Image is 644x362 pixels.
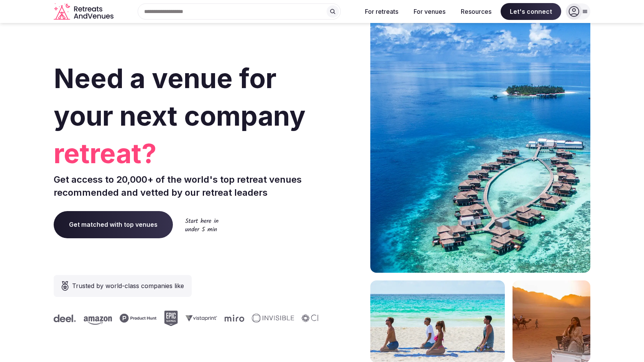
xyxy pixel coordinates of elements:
svg: Epic Games company logo [163,311,177,326]
span: Let's connect [501,3,561,20]
svg: Vistaprint company logo [184,315,216,321]
p: Get access to 20,000+ of the world's top retreat venues recommended and vetted by our retreat lea... [54,173,319,199]
span: Trusted by world-class companies like [72,281,184,290]
a: Get matched with top venues [54,211,173,238]
button: For venues [407,3,452,20]
svg: Retreats and Venues company logo [54,3,115,20]
img: Start here in under 5 min [185,218,219,231]
svg: Miro company logo [223,314,243,322]
button: For retreats [359,3,404,20]
svg: Deel company logo [53,314,75,322]
svg: Invisible company logo [251,314,293,323]
button: Resources [455,3,498,20]
span: retreat? [54,135,319,172]
a: Visit the homepage [54,3,115,20]
span: Need a venue for your next company [54,62,306,132]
